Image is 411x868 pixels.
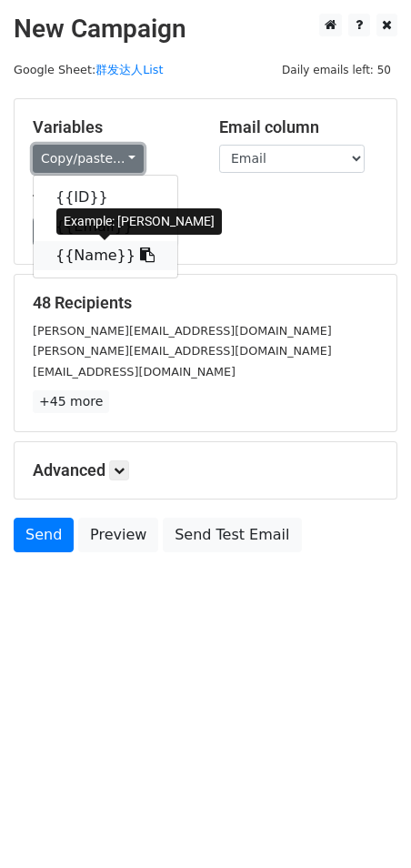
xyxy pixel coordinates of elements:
span: Daily emails left: 50 [276,60,397,80]
a: {{Email}} [34,212,177,241]
a: Daily emails left: 50 [276,63,397,76]
a: Preview [78,518,158,552]
small: [EMAIL_ADDRESS][DOMAIN_NAME] [33,365,236,378]
h5: Variables [33,117,192,137]
iframe: Chat Widget [320,781,411,868]
a: 群发达人List [95,63,163,76]
h2: New Campaign [14,14,397,45]
a: Send Test Email [163,518,301,552]
small: [PERSON_NAME][EMAIL_ADDRESS][DOMAIN_NAME] [33,324,332,338]
div: Example: [PERSON_NAME] [56,208,222,235]
a: {{ID}} [34,183,177,212]
h5: Email column [219,117,378,137]
h5: Advanced [33,460,378,480]
h5: 48 Recipients [33,293,378,313]
a: Send [14,518,74,552]
small: [PERSON_NAME][EMAIL_ADDRESS][DOMAIN_NAME] [33,344,332,358]
a: {{Name}} [34,241,177,270]
small: Google Sheet: [14,63,163,76]
a: Copy/paste... [33,145,144,173]
a: +45 more [33,390,109,413]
